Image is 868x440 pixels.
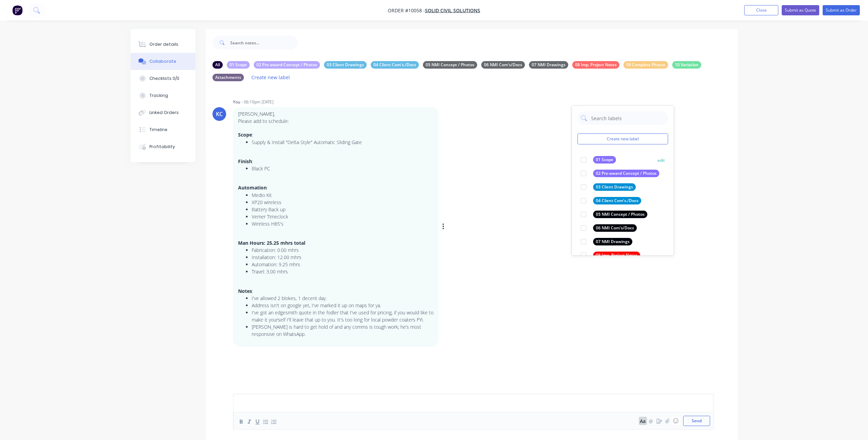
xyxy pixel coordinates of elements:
[131,53,195,70] button: Collaborate
[572,61,619,69] div: 08 Imp. Project Notes
[252,220,433,227] li: Wireless H85's
[149,110,179,116] div: Linked Orders
[593,197,641,204] div: 04 Client Com's./Docs
[149,127,167,133] div: Timeline
[212,74,244,81] div: Attachments
[324,61,367,69] div: 03 Client Drawings
[252,323,433,338] li: [PERSON_NAME] is hard to get hold of and any comms is tough work; he’s most responsive on WhatsApp.
[529,61,568,69] div: 07 NMI Drawings
[149,41,178,47] div: Order details
[672,417,680,425] button: ☺
[238,288,252,294] strong: Notes
[238,158,252,165] strong: Finish
[388,7,425,14] span: Order #10058 -
[423,61,477,69] div: 05 NMI Concept / Photos
[131,70,195,87] button: Checklists 0/0
[149,75,179,82] div: Checklists 0/0
[149,144,175,150] div: Profitability
[12,5,23,15] img: Factory
[238,184,267,191] strong: Automation
[216,110,223,118] div: KC
[252,309,433,323] li: I've got an edgesmith quote in the fodler that I've used for pricing, if you would like to make i...
[241,99,274,105] div: - 06:10pm [DATE]
[131,121,195,138] button: Timeline
[577,133,668,144] button: Create new label
[238,158,433,165] p: :
[672,61,701,69] div: 10 Variation
[131,36,195,53] button: Order details
[371,61,419,69] div: 04 Client Com's./Docs
[593,156,616,164] div: 01 Scope
[254,61,320,69] div: 02 Pre-award Concept / Photos
[238,111,433,117] p: [PERSON_NAME],
[252,254,433,261] li: Installation: 12.00 mhrs
[233,99,240,105] div: You
[238,240,305,246] strong: Man Hours: 25.25 mhrs total
[252,261,433,268] li: Automation: 9.25 mhrs
[252,295,433,302] li: I've allowed 2 blokes, 1 decent day.
[131,87,195,104] button: Tracking
[252,206,433,213] li: Battery Back up
[238,288,433,295] p: :
[593,238,632,245] div: 07 NMI Drawings
[425,7,480,14] a: Solid Civil Solutions
[149,93,168,99] div: Tracking
[252,199,433,206] li: XP20 wireless
[823,5,860,15] button: Submit as Order
[252,139,433,146] li: Supply & Install "Delta-Style" Automatic Sliding Gate
[593,211,647,218] div: 05 NMI Concept / Photos
[252,246,433,254] li: Fabrication: 0.00 mhrs
[623,61,668,69] div: 09 Complete Photos
[593,170,659,177] div: 02 Pre-award Concept / Photos
[252,302,433,309] li: Address isn't on google yet, I've marked it up on maps for ya.
[639,417,647,425] button: Aa
[252,268,433,275] li: Travel: 3.00 mhrs
[252,191,433,199] li: Medio Kit
[227,61,250,69] div: 01 Scope
[238,118,433,125] p: Please add to schedule:
[683,416,710,426] button: Send
[230,36,298,49] input: Search notes...
[252,165,433,172] li: Black PC
[744,5,778,15] button: Close
[131,104,195,121] button: Linked Orders
[481,61,525,69] div: 06 NMI Com's/Docs
[590,111,665,125] input: Search labels
[252,213,433,220] li: Vemer Timeclock
[647,417,655,425] button: @
[212,61,223,69] div: All
[593,183,636,191] div: 03 Client Drawings
[149,58,176,65] div: Collaborate
[593,252,640,259] div: 08 Imp. Project Notes
[248,73,294,82] button: Create new label
[593,224,637,232] div: 06 NMI Com's/Docs
[238,131,252,138] strong: Scope
[238,184,433,191] p: :
[782,5,819,15] button: Submit as Quote
[238,131,433,138] p: :
[131,138,195,155] button: Profitability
